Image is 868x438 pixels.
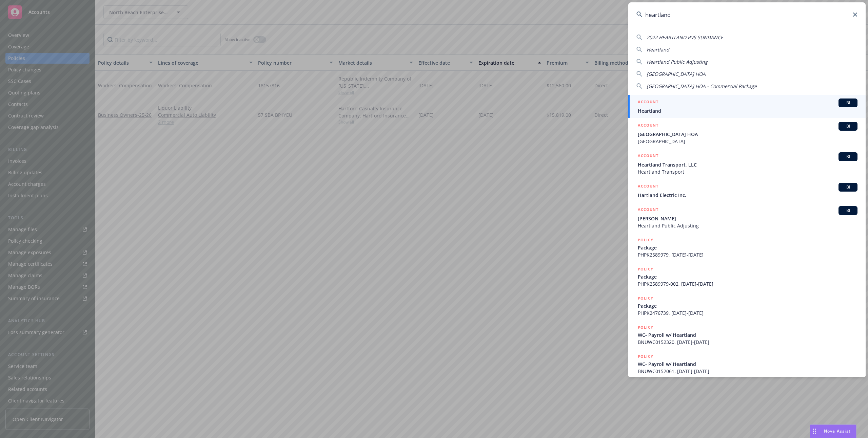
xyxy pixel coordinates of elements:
span: [GEOGRAPHIC_DATA] HOA [647,71,706,77]
span: [GEOGRAPHIC_DATA] HOA [638,131,857,138]
span: [PERSON_NAME] [638,215,857,222]
span: Heartland [638,107,857,114]
div: Drag to move [810,425,818,438]
h5: POLICY [638,353,653,360]
h5: POLICY [638,266,653,272]
span: Heartland Public Adjusting [647,59,708,65]
span: Nova Assist [824,428,851,434]
a: ACCOUNTBI[PERSON_NAME]Heartland Public Adjusting [628,202,866,233]
h5: POLICY [638,324,653,331]
span: BI [841,184,855,190]
span: Heartland Public Adjusting [638,222,857,229]
span: BNUWC0152320, [DATE]-[DATE] [638,338,857,346]
span: [GEOGRAPHIC_DATA] HOA - Commercial Package [647,83,757,89]
a: POLICYWC- Payroll w/ HeartlandBNUWC0152061, [DATE]-[DATE] [628,349,866,378]
span: Package [638,302,857,309]
span: 2022 HEARTLAND RVS SUNDANCE [647,34,723,41]
a: ACCOUNTBIHeartland [628,95,866,118]
h5: ACCOUNT [638,206,658,214]
span: Heartland [647,46,669,53]
h5: ACCOUNT [638,98,658,107]
span: Heartland Transport, LLC [638,161,857,168]
span: PHPK2589979-002, [DATE]-[DATE] [638,280,857,287]
a: POLICYPackagePHPK2589979, [DATE]-[DATE] [628,233,866,262]
input: Search... [628,2,866,27]
a: ACCOUNTBI[GEOGRAPHIC_DATA] HOA[GEOGRAPHIC_DATA] [628,118,866,149]
button: Nova Assist [810,424,856,438]
span: WC- Payroll w/ Heartland [638,360,857,368]
a: POLICYWC- Payroll w/ HeartlandBNUWC0152320, [DATE]-[DATE] [628,320,866,349]
span: BI [841,123,855,129]
a: ACCOUNTBIHeartland Transport, LLCHeartland Transport [628,149,866,179]
h5: POLICY [638,295,653,302]
span: Package [638,244,857,251]
span: BI [841,154,855,160]
h5: POLICY [638,237,653,243]
span: Hartland Electric Inc. [638,192,857,199]
a: ACCOUNTBIHartland Electric Inc. [628,179,866,202]
h5: ACCOUNT [638,122,658,130]
a: POLICYPackagePHPK2589979-002, [DATE]-[DATE] [628,262,866,291]
span: BI [841,207,855,214]
span: BI [841,100,855,106]
span: WC- Payroll w/ Heartland [638,331,857,338]
span: [GEOGRAPHIC_DATA] [638,138,857,145]
a: POLICYPackagePHPK2476739, [DATE]-[DATE] [628,291,866,320]
span: Package [638,273,857,280]
h5: ACCOUNT [638,152,658,160]
span: PHPK2476739, [DATE]-[DATE] [638,309,857,316]
h5: ACCOUNT [638,183,658,191]
span: Heartland Transport [638,168,857,175]
span: PHPK2589979, [DATE]-[DATE] [638,251,857,258]
span: BNUWC0152061, [DATE]-[DATE] [638,368,857,375]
